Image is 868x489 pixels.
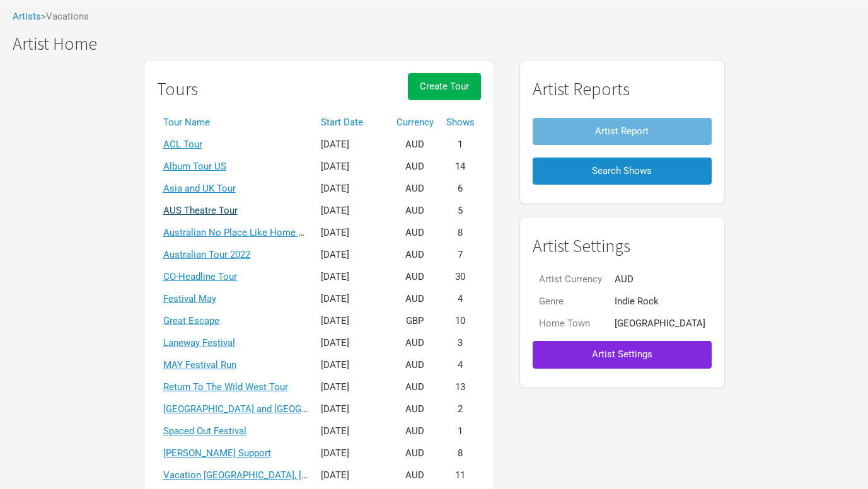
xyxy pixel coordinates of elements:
[390,420,440,442] td: AUD
[440,288,481,310] td: 4
[390,310,440,332] td: GBP
[440,310,481,332] td: 10
[315,442,390,464] td: [DATE]
[163,359,236,371] a: MAY Festival Run
[440,442,481,464] td: 8
[157,112,315,134] th: Tour Name
[13,34,868,54] h1: Artist Home
[390,332,440,354] td: AUD
[390,464,440,486] td: AUD
[440,266,481,288] td: 30
[315,156,390,178] td: [DATE]
[608,268,712,291] td: AUD
[533,236,712,256] h1: Artist Settings
[163,425,246,437] a: Spaced Out Festival
[533,118,712,145] button: Artist Report
[315,200,390,222] td: [DATE]
[13,11,41,22] a: Artists
[390,200,440,222] td: AUD
[390,376,440,398] td: AUD
[163,139,202,150] a: ACL Tour
[315,112,390,134] th: Start Date
[533,291,608,313] td: Genre
[390,398,440,420] td: AUD
[390,266,440,288] td: AUD
[533,151,712,191] a: Search Shows
[608,313,712,335] td: [GEOGRAPHIC_DATA]
[533,341,712,368] button: Artist Settings
[595,125,649,137] span: Artist Report
[533,112,712,151] a: Artist Report
[315,464,390,486] td: [DATE]
[315,288,390,310] td: [DATE]
[315,310,390,332] td: [DATE]
[390,222,440,244] td: AUD
[163,205,238,216] a: AUS Theatre Tour
[440,178,481,200] td: 6
[315,222,390,244] td: [DATE]
[157,79,198,99] h1: Tours
[390,244,440,266] td: AUD
[533,268,608,291] td: Artist Currency
[163,271,237,282] a: CO-Headline Tour
[163,403,365,415] a: [GEOGRAPHIC_DATA] and [GEOGRAPHIC_DATA]
[608,291,712,313] td: Indie Rock
[163,469,567,481] a: Vacation [GEOGRAPHIC_DATA], [GEOGRAPHIC_DATA], [GEOGRAPHIC_DATA] Album Tour Budget
[440,222,481,244] td: 8
[592,165,652,176] span: Search Shows
[440,156,481,178] td: 14
[163,293,216,304] a: Festival May
[315,354,390,376] td: [DATE]
[390,112,440,134] th: Currency
[163,381,288,393] a: Return To The Wild West Tour
[315,266,390,288] td: [DATE]
[420,81,469,92] span: Create Tour
[440,244,481,266] td: 7
[592,348,652,360] span: Artist Settings
[163,337,235,348] a: Laneway Festival
[41,12,89,21] span: > Vacations
[440,398,481,420] td: 2
[163,183,236,194] a: Asia and UK Tour
[315,420,390,442] td: [DATE]
[390,288,440,310] td: AUD
[533,79,712,99] h1: Artist Reports
[163,315,219,326] a: Great Escape
[390,156,440,178] td: AUD
[390,134,440,156] td: AUD
[390,442,440,464] td: AUD
[440,354,481,376] td: 4
[315,244,390,266] td: [DATE]
[315,134,390,156] td: [DATE]
[163,447,271,459] a: [PERSON_NAME] Support
[440,134,481,156] td: 1
[408,73,481,112] a: Create Tour
[440,200,481,222] td: 5
[533,158,712,185] button: Search Shows
[315,332,390,354] td: [DATE]
[408,73,481,100] button: Create Tour
[533,313,608,335] td: Home Town
[315,376,390,398] td: [DATE]
[163,227,347,238] a: Australian No Place Like Home Album Tour
[315,178,390,200] td: [DATE]
[440,376,481,398] td: 13
[390,354,440,376] td: AUD
[315,398,390,420] td: [DATE]
[163,161,226,172] a: Album Tour US
[390,178,440,200] td: AUD
[440,112,481,134] th: Shows
[163,249,250,260] a: Australian Tour 2022
[440,332,481,354] td: 3
[440,464,481,486] td: 11
[440,420,481,442] td: 1
[533,335,712,374] a: Artist Settings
